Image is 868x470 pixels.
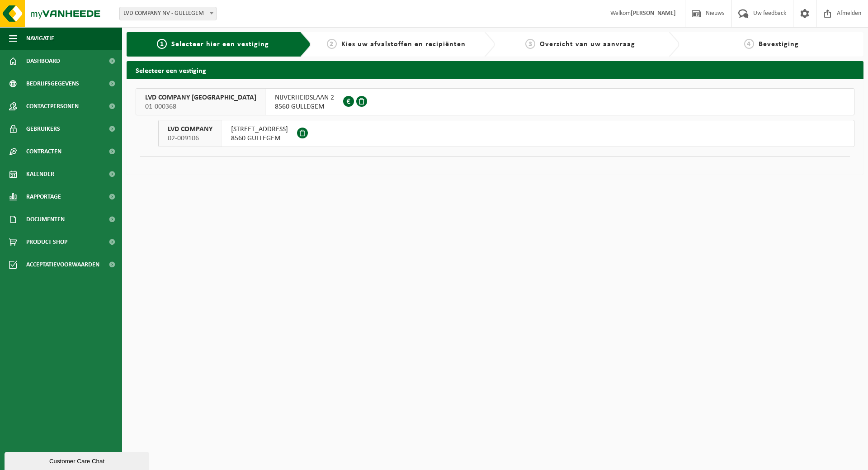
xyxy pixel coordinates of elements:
[341,41,466,48] span: Kies uw afvalstoffen en recipiënten
[26,208,65,231] span: Documenten
[120,7,216,20] span: LVD COMPANY NV - GULLEGEM
[26,72,79,95] span: Bedrijfsgegevens
[168,125,212,134] span: LVD COMPANY
[119,7,217,20] span: LVD COMPANY NV - GULLEGEM
[26,253,99,276] span: Acceptatievoorwaarden
[145,93,256,102] span: LVD COMPANY [GEOGRAPHIC_DATA]
[158,120,854,147] button: LVD COMPANY 02-009106 [STREET_ADDRESS]8560 GULLEGEM
[26,185,61,208] span: Rapportage
[540,41,635,48] span: Overzicht van uw aanvraag
[171,41,269,48] span: Selecteer hier een vestiging
[127,61,863,79] h2: Selecteer een vestiging
[26,163,54,185] span: Kalender
[26,50,60,72] span: Dashboard
[5,450,151,470] iframe: chat widget
[157,39,167,49] span: 1
[136,88,854,115] button: LVD COMPANY [GEOGRAPHIC_DATA] 01-000368 NIJVERHEIDSLAAN 28560 GULLEGEM
[275,102,334,111] span: 8560 GULLEGEM
[231,125,288,134] span: [STREET_ADDRESS]
[631,10,676,17] strong: [PERSON_NAME]
[26,231,67,253] span: Product Shop
[26,27,54,50] span: Navigatie
[145,102,256,111] span: 01-000368
[525,39,535,49] span: 3
[275,93,334,102] span: NIJVERHEIDSLAAN 2
[231,134,288,143] span: 8560 GULLEGEM
[26,118,60,140] span: Gebruikers
[759,41,799,48] span: Bevestiging
[168,134,212,143] span: 02-009106
[26,95,79,118] span: Contactpersonen
[26,140,61,163] span: Contracten
[327,39,337,49] span: 2
[744,39,754,49] span: 4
